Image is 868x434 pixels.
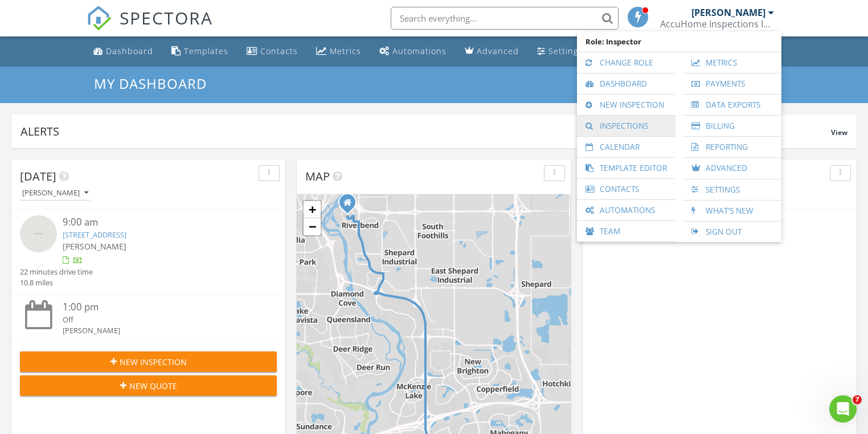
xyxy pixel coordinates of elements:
[106,46,153,56] div: Dashboard
[20,215,57,252] img: streetview
[583,158,670,178] a: Template Editor
[330,46,361,56] div: Metrics
[21,124,831,139] div: Alerts
[689,200,776,221] a: What's New
[583,179,670,199] a: Contacts
[20,351,277,372] button: New Inspection
[660,18,774,30] div: AccuHome Inspections Inc.
[120,6,213,30] span: SPECTORA
[375,41,451,62] a: Automations (Basic)
[689,52,776,73] a: Metrics
[63,314,255,325] div: Off
[184,46,228,56] div: Templates
[260,46,298,56] div: Contacts
[460,41,523,62] a: Advanced
[20,277,93,288] div: 10.8 miles
[689,179,776,200] a: Settings
[689,222,776,242] a: Sign Out
[689,116,776,136] a: Billing
[63,325,255,336] div: [PERSON_NAME]
[583,73,670,94] a: Dashboard
[583,116,670,136] a: Inspections
[583,95,670,115] a: New Inspection
[63,300,255,314] div: 1:00 pm
[20,375,277,396] button: New Quote
[94,74,207,93] span: My Dashboard
[583,137,670,157] a: Calendar
[20,186,91,201] button: [PERSON_NAME]
[312,41,366,62] a: Metrics
[87,6,112,31] img: The Best Home Inspection Software - Spectora
[691,7,765,18] div: [PERSON_NAME]
[829,395,857,423] iframe: Intercom live chat
[533,41,587,62] a: Settings
[583,221,670,241] a: Team
[689,95,776,115] a: Data Exports
[391,7,619,30] input: Search everything...
[831,128,847,137] span: View
[87,15,213,39] a: SPECTORA
[22,189,88,197] div: [PERSON_NAME]
[129,380,177,392] span: New Quote
[89,41,158,62] a: Dashboard
[583,31,776,52] span: Role: Inspector
[477,46,519,56] div: Advanced
[63,230,126,240] a: [STREET_ADDRESS]
[304,218,321,235] a: Zoom out
[63,215,255,230] div: 9:00 am
[583,200,670,220] a: Automations
[20,169,56,184] span: [DATE]
[347,202,354,209] div: 135 Riverbrook Way SE, Calgary Alberta T2C3R4
[20,267,93,277] div: 22 minutes drive time
[167,41,233,62] a: Templates
[120,356,187,368] span: New Inspection
[853,395,862,404] span: 7
[242,41,302,62] a: Contacts
[20,215,277,288] a: 9:00 am [STREET_ADDRESS] [PERSON_NAME] 22 minutes drive time 10.8 miles
[548,46,583,56] div: Settings
[304,201,321,218] a: Zoom in
[392,46,447,56] div: Automations
[689,137,776,157] a: Reporting
[689,73,776,94] a: Payments
[583,52,670,73] a: Change Role
[63,241,126,252] span: [PERSON_NAME]
[689,158,776,179] a: Advanced
[305,169,330,184] span: Map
